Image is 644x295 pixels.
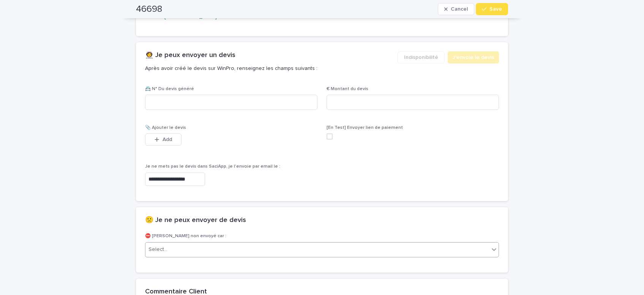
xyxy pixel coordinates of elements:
span: € Montant du devis [327,87,368,91]
button: Indisponibilité [398,51,445,63]
p: Après avoir créé le devis sur WinPro, renseignez les champs suivants : [145,65,391,72]
button: Save [476,3,508,15]
h2: 46698 [136,4,162,15]
span: Cancel [451,6,468,12]
span: ⛔ [PERSON_NAME] non envoyé car : [145,234,226,238]
button: J'envoie le devis [448,51,499,63]
span: Save [489,6,502,12]
div: Select... [148,246,167,254]
span: Add [163,137,172,142]
button: Cancel [438,3,474,15]
button: Add [145,133,182,146]
span: Indisponibilité [404,54,438,61]
span: 📎 Ajouter le devis [145,125,186,130]
span: Je ne mets pas le devis dans SaciApp, je l'envoie par email le : [145,164,280,169]
h2: 👩‍🚀 Je peux envoyer un devis [145,51,235,60]
h2: 🙁 Je ne peux envoyer de devis [145,216,246,225]
span: [En Test] Envoyer lien de paiement [327,125,403,130]
span: 📇 N° Du devis généré [145,87,194,91]
span: J'envoie le devis [453,54,494,61]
